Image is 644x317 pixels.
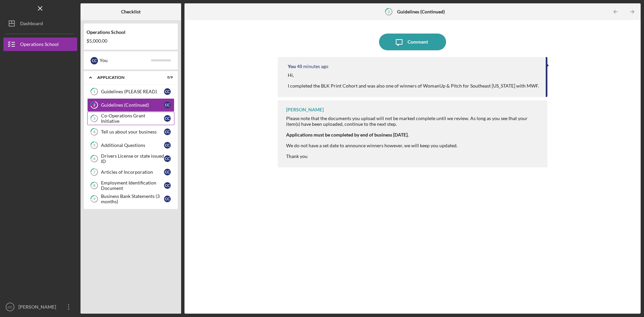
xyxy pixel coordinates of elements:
tspan: 3 [93,116,95,121]
div: C C [164,142,171,149]
tspan: 5 [93,143,95,148]
div: Thank you [286,154,541,159]
div: Dashboard [20,17,43,32]
button: Operations School [3,38,77,51]
a: 1Guidelines (PLEASE READ)CC [87,85,174,98]
div: Operations School [87,30,175,35]
a: 8Employment Identification DocumentCC [87,179,174,192]
strong: Applications must be completed by end of business [DATE]. [286,132,409,138]
tspan: 8 [93,183,95,188]
div: [PERSON_NAME] [17,300,60,315]
div: You [288,64,296,69]
div: 0 / 9 [161,75,173,80]
div: $5,000.00 [87,38,175,44]
div: We do not have a set date to announce winners however, we will keep you updated. [286,143,541,148]
div: C C [164,88,171,95]
tspan: 2 [93,103,95,107]
a: 6Drivers License or state issued IDCC [87,152,174,165]
div: Drivers License or state issued ID [101,153,164,164]
div: C C [164,115,171,122]
b: Checklist [121,9,141,14]
div: You [100,55,151,66]
div: Additional Questions [101,143,164,148]
div: Operations School [20,38,59,53]
div: Tell us about your business [101,129,164,135]
div: Hi, I completed the BLK Print Cohort and was also one of winners of WomanUp & Pitch for Southeast... [288,72,539,89]
a: 4Tell us about your businessCC [87,125,174,139]
tspan: 9 [93,197,96,201]
div: Comment [408,34,428,50]
b: Guidelines (Continued) [397,9,445,14]
div: C C [164,182,171,189]
div: Employment Identification Document [101,180,164,191]
a: 9Business Bank Statements (3 months)CC [87,192,174,206]
div: C C [164,128,171,135]
a: 5Additional QuestionsCC [87,139,174,152]
tspan: 1 [93,90,95,94]
tspan: 6 [93,157,96,161]
div: [PERSON_NAME] [286,107,324,112]
div: Business Bank Statements (3 months) [101,194,164,204]
div: Articles of Incorporation [101,169,164,175]
div: C C [164,102,171,108]
div: Please note that the documents you upload will not be marked complete until we review. As long as... [286,116,541,126]
button: Comment [379,34,446,50]
time: 2025-10-03 18:30 [297,64,328,69]
a: 7Articles of IncorporationCC [87,165,174,179]
button: Dashboard [3,17,77,30]
div: C C [164,169,171,175]
div: C C [164,196,171,202]
div: C C [164,155,171,162]
a: 3Co-Operations Grant InitiativeCC [87,112,174,125]
div: C C [91,57,98,64]
div: Co-Operations Grant Initiative [101,113,164,124]
button: CC[PERSON_NAME] [3,300,77,314]
tspan: 7 [93,170,96,174]
a: 2Guidelines (Continued)CC [87,98,174,112]
div: Guidelines (PLEASE READ) [101,89,164,94]
div: Application [97,75,156,80]
tspan: 4 [93,130,96,134]
div: Guidelines (Continued) [101,102,164,108]
tspan: 2 [388,9,390,14]
text: CC [8,305,12,309]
